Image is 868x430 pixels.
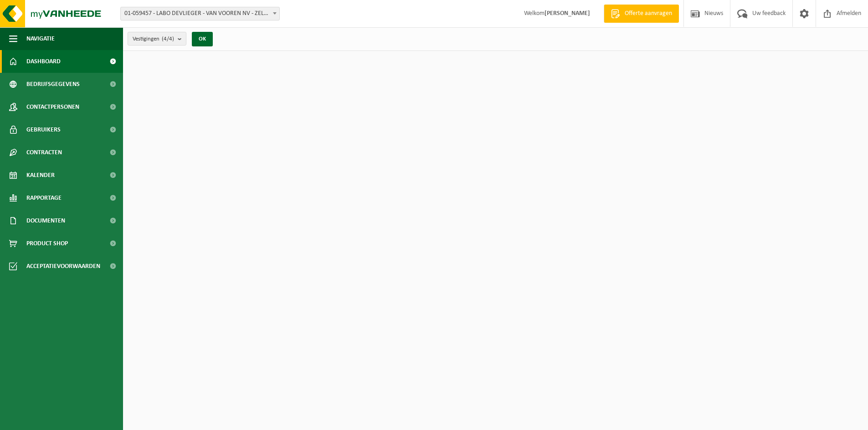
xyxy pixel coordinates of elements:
span: Rapportage [26,187,62,209]
span: Product Shop [26,232,68,255]
span: Contracten [26,141,62,164]
span: Kalender [26,164,55,187]
count: (4/4) [162,36,174,42]
span: Dashboard [26,50,61,73]
span: Vestigingen [133,32,174,46]
a: Offerte aanvragen [604,5,679,23]
button: Vestigingen(4/4) [128,32,186,46]
span: Acceptatievoorwaarden [26,255,100,278]
span: Offerte aanvragen [622,9,674,18]
span: Bedrijfsgegevens [26,73,80,96]
button: OK [192,32,213,46]
span: Contactpersonen [26,96,79,118]
span: 01-059457 - LABO DEVLIEGER - VAN VOOREN NV - ZELZATE [121,7,279,20]
span: Documenten [26,209,65,232]
strong: [PERSON_NAME] [544,10,590,17]
span: Gebruikers [26,118,61,141]
span: Navigatie [26,27,55,50]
